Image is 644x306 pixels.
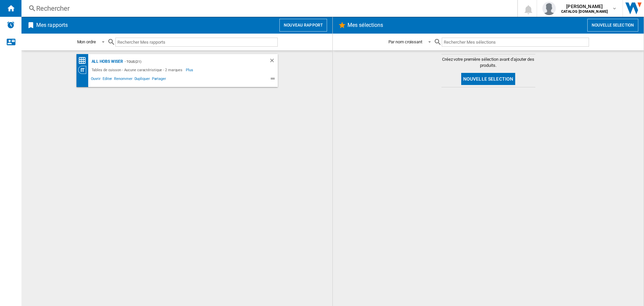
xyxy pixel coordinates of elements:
[90,57,123,66] div: All Hobs Wiser
[77,39,96,44] div: Mon ordre
[542,2,556,15] img: profile.jpg
[346,19,384,32] h2: Mes sélections
[123,57,255,66] div: - TOUS (21)
[90,66,186,74] div: Tables de cuisson - Aucune caractéristique - 2 marques
[279,19,327,32] button: Nouveau rapport
[388,39,422,44] div: Par nom croissant
[115,38,278,47] input: Rechercher Mes rapports
[461,73,516,85] button: Nouvelle selection
[151,76,167,84] span: Partager
[133,76,151,84] span: Dupliquer
[587,19,638,32] button: Nouvelle selection
[90,76,102,84] span: Ouvrir
[113,76,133,84] span: Renommer
[269,57,278,66] div: Supprimer
[36,4,500,13] div: Rechercher
[78,66,90,74] div: Vision Catégorie
[7,21,15,29] img: alerts-logo.svg
[561,9,608,14] b: CATALOG [DOMAIN_NAME]
[35,19,69,32] h2: Mes rapports
[78,56,90,65] div: Matrice des prix
[561,3,608,10] span: [PERSON_NAME]
[441,56,535,69] span: Créez votre première sélection avant d'ajouter des produits.
[186,66,194,74] span: Plus
[442,38,589,47] input: Rechercher Mes sélections
[102,76,113,84] span: Editer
